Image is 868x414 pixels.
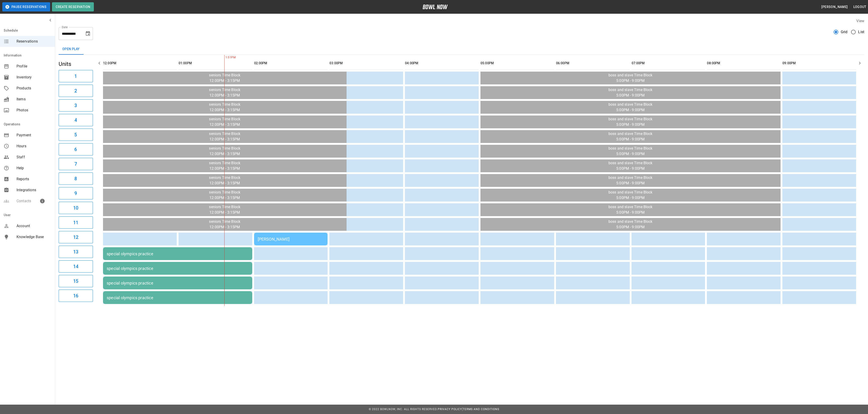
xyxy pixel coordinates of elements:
[819,3,849,11] button: [PERSON_NAME]
[74,131,77,138] h6: 5
[59,44,83,55] button: Open Play
[59,44,864,55] div: inventory tabs
[59,129,93,141] button: 5
[73,292,78,299] h6: 16
[841,29,848,35] span: Grid
[73,219,78,226] h6: 11
[438,408,462,411] a: Privacy Policy
[2,2,50,11] button: Pause Reservations
[101,55,858,306] table: sticky table
[59,246,93,258] button: 13
[369,408,438,411] span: © 2022 BowlNow, Inc. All Rights Reserved.
[16,223,51,229] span: Account
[463,408,499,411] a: Terms and Conditions
[74,146,77,153] h6: 6
[52,2,94,11] button: Create Reservation
[59,290,93,302] button: 16
[73,204,78,212] h6: 10
[59,172,93,185] button: 8
[480,57,554,70] th: 05:00PM
[16,187,51,193] span: Integrations
[74,73,77,80] h6: 1
[73,248,78,255] h6: 13
[224,55,225,60] span: 1:51PM
[59,216,93,229] button: 11
[103,57,177,70] th: 12:00PM
[107,281,249,285] div: special olympics practice
[59,275,93,287] button: 15
[74,87,77,94] h6: 2
[16,108,51,113] span: Photos
[59,231,93,243] button: 12
[16,154,51,160] span: Staff
[856,19,864,23] label: View
[423,5,448,9] img: logo
[632,57,705,70] th: 07:00PM
[405,57,479,70] th: 04:00PM
[16,143,51,149] span: Hours
[107,266,249,271] div: special olympics practice
[16,234,51,240] span: Knowledge Base
[107,295,249,300] div: special olympics practice
[852,3,868,11] button: Logout
[16,165,51,171] span: Help
[556,57,630,70] th: 06:00PM
[59,60,93,68] h5: Units
[59,187,93,199] button: 9
[16,64,51,69] span: Profile
[59,99,93,112] button: 3
[107,251,249,256] div: special olympics practice
[74,190,77,197] h6: 9
[179,57,252,70] th: 01:00PM
[329,57,403,70] th: 03:00PM
[59,85,93,97] button: 2
[16,39,51,44] span: Reservations
[74,175,77,182] h6: 8
[59,260,93,273] button: 14
[83,29,92,38] button: Choose date, selected date is Oct 14, 2025
[73,234,78,241] h6: 12
[782,57,856,70] th: 09:00PM
[73,277,78,285] h6: 15
[16,97,51,102] span: Items
[258,237,324,242] div: [PERSON_NAME]
[16,176,51,182] span: Reports
[73,263,78,270] h6: 14
[707,57,781,70] th: 08:00PM
[59,70,93,82] button: 1
[254,57,328,70] th: 02:00PM
[59,202,93,214] button: 10
[74,116,77,124] h6: 4
[858,29,864,35] span: List
[59,114,93,126] button: 4
[16,86,51,91] span: Products
[59,158,93,170] button: 7
[59,143,93,156] button: 6
[74,102,77,109] h6: 3
[74,160,77,168] h6: 7
[16,75,51,80] span: Inventory
[16,132,51,138] span: Payment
